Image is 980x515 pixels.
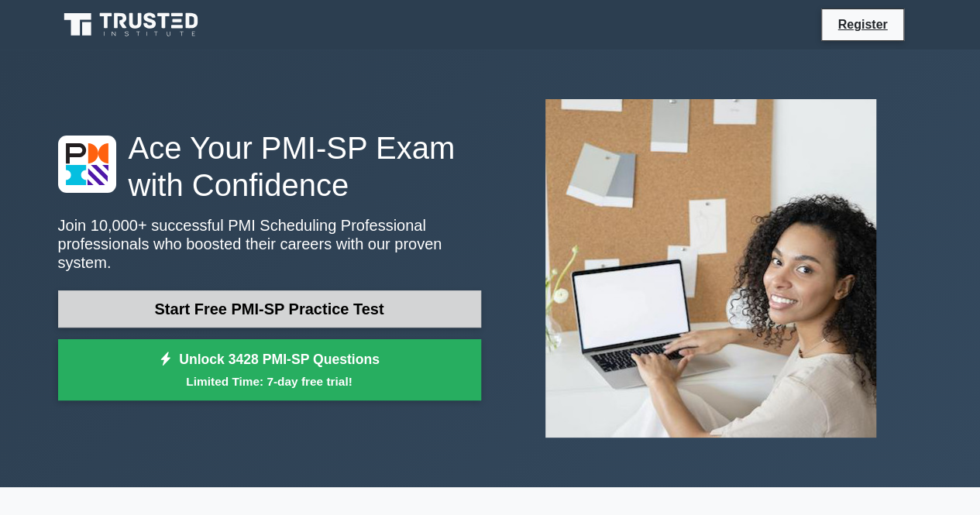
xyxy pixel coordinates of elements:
a: Start Free PMI-SP Practice Test [58,290,481,328]
a: Register [828,15,896,34]
a: Unlock 3428 PMI-SP QuestionsLimited Time: 7-day free trial! [58,339,481,401]
p: Join 10,000+ successful PMI Scheduling Professional professionals who boosted their careers with ... [58,216,481,272]
h1: Ace Your PMI-SP Exam with Confidence [58,129,481,204]
small: Limited Time: 7-day free trial! [77,373,462,390]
